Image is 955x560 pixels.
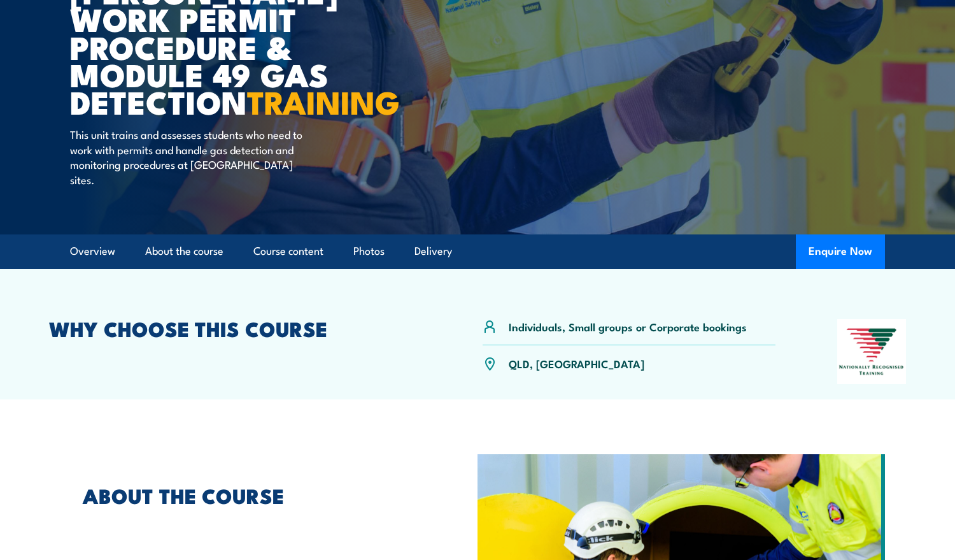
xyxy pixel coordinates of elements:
[353,234,385,268] a: Photos
[83,486,419,504] h2: ABOUT THE COURSE
[509,319,747,334] p: Individuals, Small groups or Corporate bookings
[145,234,223,268] a: About the course
[247,76,400,126] strong: TRAINING
[509,356,644,371] p: QLD, [GEOGRAPHIC_DATA]
[837,319,906,384] img: Nationally Recognised Training logo.
[414,234,452,268] a: Delivery
[70,234,115,268] a: Overview
[796,234,885,269] button: Enquire Now
[70,127,302,187] p: This unit trains and assesses students who need to work with permits and handle gas detection and...
[49,319,421,337] h2: WHY CHOOSE THIS COURSE
[253,234,323,268] a: Course content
